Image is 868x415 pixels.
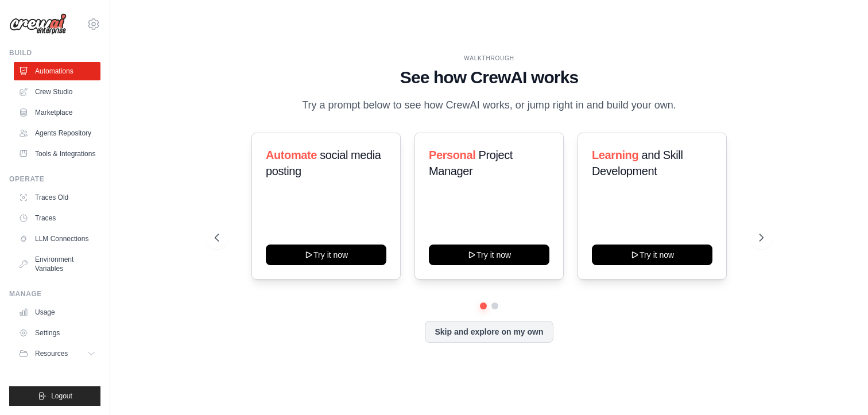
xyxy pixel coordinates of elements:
button: Try it now [592,245,712,265]
span: and Skill Development [592,149,683,177]
span: social media posting [266,149,381,177]
p: Try a prompt below to see how CrewAI works, or jump right in and build your own. [296,97,682,114]
a: Settings [14,324,100,342]
a: Traces [14,209,100,227]
span: Learning [592,149,638,161]
a: Automations [14,62,100,80]
img: Logo [9,13,67,35]
button: Resources [14,344,100,363]
a: Usage [14,303,100,321]
a: Tools & Integrations [14,145,100,163]
a: Marketplace [14,103,100,122]
span: Logout [51,391,72,401]
span: Personal [429,149,475,161]
button: Logout [9,386,100,406]
button: Try it now [266,245,386,265]
a: Crew Studio [14,83,100,101]
span: Project Manager [429,149,513,177]
div: Build [9,48,100,57]
div: Manage [9,289,100,298]
span: Automate [266,149,317,161]
h1: See how CrewAI works [215,67,764,88]
a: Traces Old [14,188,100,207]
button: Try it now [429,245,549,265]
button: Skip and explore on my own [425,321,553,343]
a: Environment Variables [14,250,100,278]
span: Resources [35,349,68,358]
a: Agents Repository [14,124,100,142]
div: WALKTHROUGH [215,54,764,63]
a: LLM Connections [14,230,100,248]
div: Operate [9,174,100,184]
